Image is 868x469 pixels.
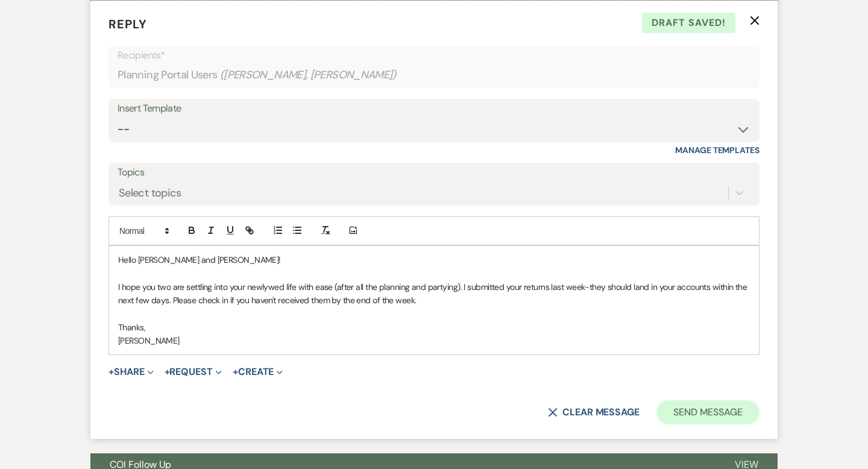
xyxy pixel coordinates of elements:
span: Reply [108,16,147,32]
p: Recipients* [118,48,750,63]
span: Draft saved! [642,13,735,33]
span: ( [PERSON_NAME], [PERSON_NAME] ) [220,67,397,83]
div: Planning Portal Users [118,63,750,87]
span: + [108,367,114,377]
span: + [233,367,238,377]
button: Create [233,367,283,377]
button: Share [108,367,154,377]
p: Thanks, [118,321,750,334]
button: Send Message [656,400,759,424]
label: Topics [118,164,750,181]
button: Clear message [548,408,640,417]
p: [PERSON_NAME] [118,334,750,347]
p: Hello [PERSON_NAME] and [PERSON_NAME]! [118,253,750,266]
button: Request [165,367,222,377]
div: Insert Template [118,100,750,118]
div: Select topics [119,184,181,201]
p: I hope you two are settling into your newlywed life with ease (after all the planning and partyin... [118,280,750,307]
a: Manage Templates [675,145,759,156]
span: + [165,367,170,377]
